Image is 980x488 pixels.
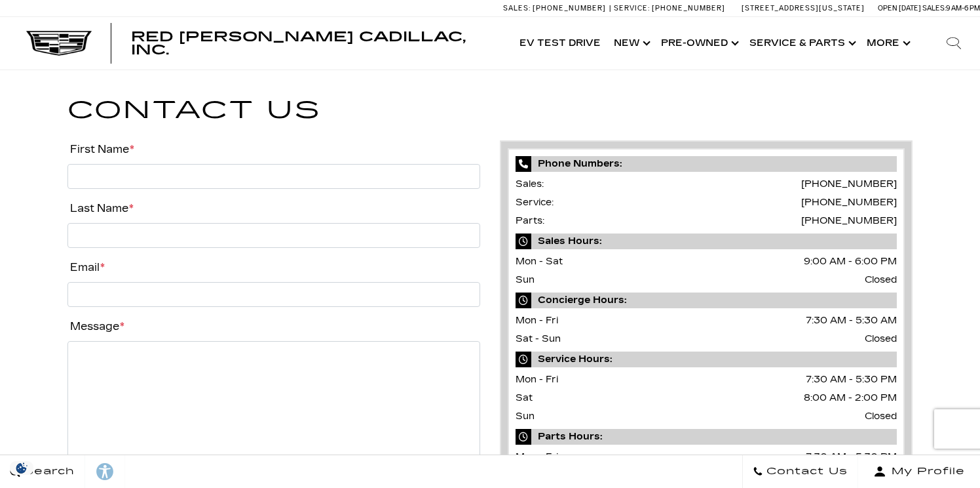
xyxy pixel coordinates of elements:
[26,31,92,56] img: Cadillac Dark Logo with Cadillac White Text
[20,462,75,481] span: Search
[516,215,544,226] span: Parts:
[652,4,725,12] span: [PHONE_NUMBER]
[806,371,897,389] span: 7:30 AM - 5:30 PM
[503,5,609,12] a: Sales: [PHONE_NUMBER]
[886,462,965,481] span: My Profile
[860,17,914,70] button: More
[763,462,848,481] span: Contact Us
[804,253,897,271] span: 9:00 AM - 6:00 PM
[516,315,558,326] span: Mon - Fri
[67,199,134,218] label: Last Name
[516,293,897,308] span: Concierge Hours:
[516,234,897,249] span: Sales Hours:
[654,17,743,70] a: Pre-Owned
[67,258,105,277] label: Email
[516,429,897,445] span: Parts Hours:
[742,4,865,12] a: [STREET_ADDRESS][US_STATE]
[516,333,561,344] span: Sat - Sun
[67,91,913,130] h1: Contact Us
[67,140,134,159] label: First Name
[742,455,858,488] a: Contact Us
[516,197,554,208] span: Service:
[946,4,980,12] span: 9 AM-6 PM
[533,4,606,12] span: [PHONE_NUMBER]
[922,4,946,12] span: Sales:
[516,411,535,422] span: Sun
[516,156,897,172] span: Phone Numbers:
[516,256,563,267] span: Mon - Sat
[607,17,654,70] a: New
[516,274,535,285] span: Sun
[516,392,533,403] span: Sat
[131,30,500,56] a: Red [PERSON_NAME] Cadillac, Inc.
[801,215,897,226] a: [PHONE_NUMBER]
[806,312,897,330] span: 7:30 AM - 5:30 AM
[503,4,531,12] span: Sales:
[614,4,650,12] span: Service:
[609,5,728,12] a: Service: [PHONE_NUMBER]
[516,178,544,190] span: Sales:
[806,448,897,466] span: 7:30 AM - 5:30 PM
[801,178,897,190] a: [PHONE_NUMBER]
[865,407,897,426] span: Closed
[516,451,558,462] span: Mon - Fri
[131,29,466,58] span: Red [PERSON_NAME] Cadillac, Inc.
[7,461,37,475] img: Opt-Out Icon
[858,455,980,488] button: Open user profile menu
[743,17,860,70] a: Service & Parts
[513,17,607,70] a: EV Test Drive
[7,461,37,475] section: Click to Open Cookie Consent Modal
[801,197,897,208] a: [PHONE_NUMBER]
[67,317,124,336] label: Message
[516,374,558,385] span: Mon - Fri
[516,352,897,367] span: Service Hours:
[865,330,897,348] span: Closed
[804,389,897,407] span: 8:00 AM - 2:00 PM
[878,4,921,12] span: Open [DATE]
[865,271,897,289] span: Closed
